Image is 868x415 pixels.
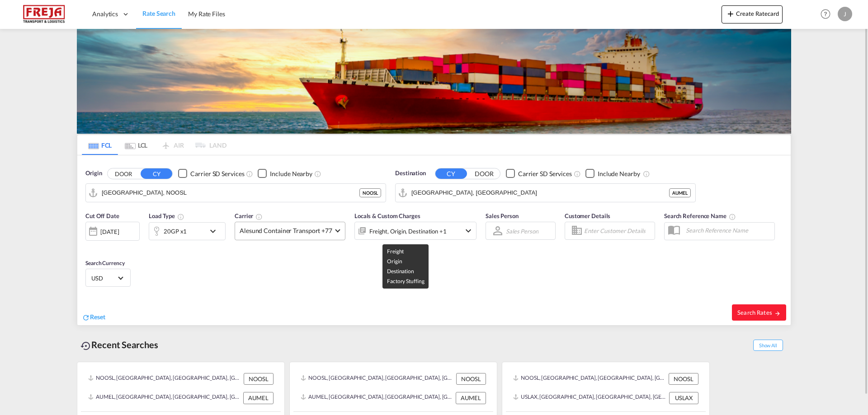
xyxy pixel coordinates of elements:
div: AUMEL, Melbourne, Australia, Oceania, Oceania [88,392,241,404]
div: NOOSL, Oslo, Norway, Northern Europe, Europe [301,373,454,385]
div: Carrier SD Services [190,169,244,178]
md-icon: icon-refresh [82,313,90,322]
span: My Rate Files [188,10,225,18]
div: USLAX [669,392,698,404]
div: Help [818,6,838,23]
md-icon: icon-chevron-down [463,225,474,236]
span: Load Type [149,212,184,219]
span: Show All [753,340,783,351]
button: DOOR [468,168,500,179]
span: Freight Origin Destination Factory Stuffing [387,248,424,284]
span: Search Rates [737,309,781,316]
div: J [838,7,852,21]
md-checkbox: Checkbox No Ink [585,169,640,178]
md-icon: icon-information-outline [177,213,184,220]
div: AUMEL [669,188,691,197]
div: USLAX, Los Angeles, CA, United States, North America, Americas [513,392,667,404]
button: DOOR [108,168,139,179]
span: Alesund Container Transport +77 [240,226,332,235]
div: Origin DOOR CY Checkbox No InkUnchecked: Search for CY (Container Yard) services for all selected... [77,155,791,325]
button: CY [141,168,172,179]
span: Rate Search [142,9,175,17]
img: 586607c025bf11f083711d99603023e7.png [14,4,75,24]
div: AUMEL, Melbourne, Australia, Oceania, Oceania [301,392,453,404]
div: [DATE] [100,228,119,236]
div: [DATE] [85,222,140,241]
span: Customer Details [565,212,610,219]
input: Enter Customer Details [584,224,652,238]
div: AUMEL [456,392,486,404]
md-checkbox: Checkbox No Ink [258,169,312,178]
div: AUMEL [243,392,274,404]
md-icon: Unchecked: Search for CY (Container Yard) services for all selected carriers.Checked : Search for... [246,170,253,177]
md-icon: Unchecked: Search for CY (Container Yard) services for all selected carriers.Checked : Search for... [574,170,581,177]
md-icon: Unchecked: Ignores neighbouring ports when fetching rates.Checked : Includes neighbouring ports w... [643,170,650,177]
md-icon: icon-plus 400-fg [725,8,736,19]
span: Search Reference Name [664,212,736,219]
span: Reset [90,313,105,321]
img: LCL+%26+FCL+BACKGROUND.png [77,29,791,134]
input: Search Reference Name [681,224,774,237]
md-input-container: Melbourne, AUMEL [396,184,695,202]
div: icon-refreshReset [82,312,105,322]
span: Destination [395,169,426,178]
md-datepicker: Select [85,240,92,252]
span: Search Currency [85,260,125,266]
div: NOOSL [244,373,274,385]
md-tab-item: LCL [118,135,154,155]
div: 20GP x1icon-chevron-down [149,222,226,240]
md-tab-item: FCL [82,135,118,155]
span: Help [818,6,833,22]
md-select: Select Currency: $ USDUnited States Dollar [90,271,126,284]
div: Freight Origin Destination Factory Stuffingicon-chevron-down [354,222,476,240]
div: Include Nearby [598,169,640,178]
div: NOOSL [359,188,381,197]
span: Cut Off Date [85,212,119,219]
span: Origin [85,169,102,178]
md-icon: Your search will be saved by the below given name [729,213,736,220]
div: NOOSL, Oslo, Norway, Northern Europe, Europe [88,373,241,385]
div: Carrier SD Services [518,169,572,178]
md-select: Sales Person [505,224,539,238]
span: Locals & Custom Charges [354,212,420,219]
span: Analytics [92,9,118,19]
div: Freight Origin Destination Factory Stuffing [369,225,447,238]
button: Search Ratesicon-arrow-right [732,304,786,321]
md-icon: Unchecked: Ignores neighbouring ports when fetching rates.Checked : Includes neighbouring ports w... [314,170,321,177]
input: Search by Port [411,186,669,200]
md-icon: icon-chevron-down [208,226,223,237]
span: USD [91,274,117,282]
input: Search by Port [102,186,359,200]
div: NOOSL [456,373,486,385]
md-checkbox: Checkbox No Ink [506,169,572,178]
button: icon-plus 400-fgCreate Ratecard [722,5,783,23]
md-icon: icon-backup-restore [80,340,91,351]
span: Carrier [235,212,263,219]
div: Recent Searches [77,335,162,355]
md-checkbox: Checkbox No Ink [178,169,244,178]
button: CY [435,168,467,179]
md-input-container: Oslo, NOOSL [86,184,386,202]
div: 20GP x1 [164,225,187,238]
div: NOOSL, Oslo, Norway, Northern Europe, Europe [513,373,666,385]
div: NOOSL [669,373,698,385]
md-icon: icon-arrow-right [774,310,781,317]
span: Sales Person [486,212,519,219]
md-icon: The selected Trucker/Carrierwill be displayed in the rate results If the rates are from another f... [255,213,263,220]
md-pagination-wrapper: Use the left and right arrow keys to navigate between tabs [82,135,226,155]
div: Include Nearby [270,169,312,178]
